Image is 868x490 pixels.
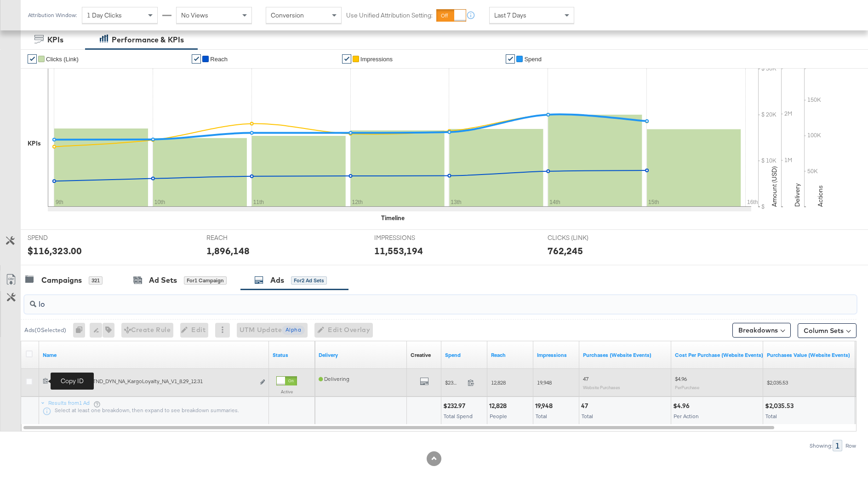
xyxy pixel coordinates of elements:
span: Total [536,413,547,420]
text: Delivery [793,183,801,207]
div: 11,553,194 [374,244,423,257]
a: Ad Name. [43,351,265,359]
a: The total value of the purchase actions tracked by your Custom Audience pixel on your website aft... [767,351,851,359]
span: SPEND [28,233,97,242]
span: Total Spend [444,413,473,420]
div: 12,828 [489,402,509,410]
div: KPIs [47,35,63,45]
div: Ads ( 0 Selected) [24,326,66,334]
span: Last 7 Days [494,11,526,19]
div: OG_META_DYN_STND_DYN_NA_KargoLoyalty_NA_V1_8.29_12.31 [51,378,255,385]
div: $232.97 [443,402,468,410]
span: Reach [210,56,228,63]
span: CLICKS (LINK) [548,233,617,242]
div: Ads [270,275,284,286]
button: Column Sets [798,323,857,338]
a: ✔ [342,54,351,64]
div: 321 [89,276,103,285]
span: 47 [583,375,588,382]
span: Conversion [271,11,304,19]
span: Total [582,413,593,420]
a: The number of people your ad was served to. [491,351,530,359]
span: $2,035.53 [767,379,788,386]
div: Timeline [381,214,405,222]
div: $116,323.00 [28,244,82,257]
a: The total amount spent to date. [445,351,484,359]
label: Use Unified Attribution Setting: [346,11,433,20]
div: 47 [581,402,591,410]
input: Search Ad Name, ID or Objective [36,292,780,309]
div: Attribution Window: [28,12,77,18]
div: 0 [73,323,90,338]
div: Showing: [809,443,833,449]
text: Amount (USD) [770,166,778,207]
span: IMPRESSIONS [374,233,443,242]
span: Per Action [674,413,699,420]
a: ✔ [28,54,37,64]
a: Shows the current state of your Ad. [273,351,311,359]
a: Reflects the ability of your Ad to achieve delivery. [319,351,403,359]
span: Spend [524,56,542,63]
a: Shows the creative associated with your ad. [411,351,431,359]
div: Campaigns [41,275,82,286]
div: 1,896,148 [206,244,250,257]
span: 19,948 [537,379,552,386]
div: $2,035.53 [765,402,796,410]
a: ✔ [192,54,201,64]
button: Breakdowns [732,323,791,338]
div: $4.96 [673,402,692,410]
div: 1 [833,440,842,451]
span: No Views [181,11,208,19]
div: Creative [411,351,431,359]
span: $232.97 [445,379,464,386]
text: Actions [816,185,824,207]
div: for 1 Campaign [184,276,227,285]
a: The number of times your ad was served. On mobile apps an ad is counted as served the first time ... [537,351,576,359]
span: 12,828 [491,379,506,386]
a: The number of times a purchase was made tracked by your Custom Audience pixel on your website aft... [583,351,668,359]
span: Delivering [319,375,349,382]
div: 762,245 [548,244,583,257]
span: People [490,413,507,420]
a: ✔ [506,54,515,64]
div: for 2 Ad Sets [291,276,327,285]
div: Row [845,443,857,449]
div: Performance & KPIs [112,35,184,45]
span: 1 Day Clicks [87,11,122,19]
div: 19,948 [535,402,555,410]
span: REACH [206,233,275,242]
label: Active [276,389,297,395]
span: Clicks (Link) [46,56,79,63]
span: Total [765,413,777,420]
sub: Per Purchase [675,385,699,390]
span: Impressions [360,56,393,63]
a: The average cost for each purchase tracked by your Custom Audience pixel on your website after pe... [675,351,763,359]
sub: Website Purchases [583,385,620,390]
div: KPIs [28,139,41,148]
span: $4.96 [675,375,687,382]
div: Ad Sets [149,275,177,286]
